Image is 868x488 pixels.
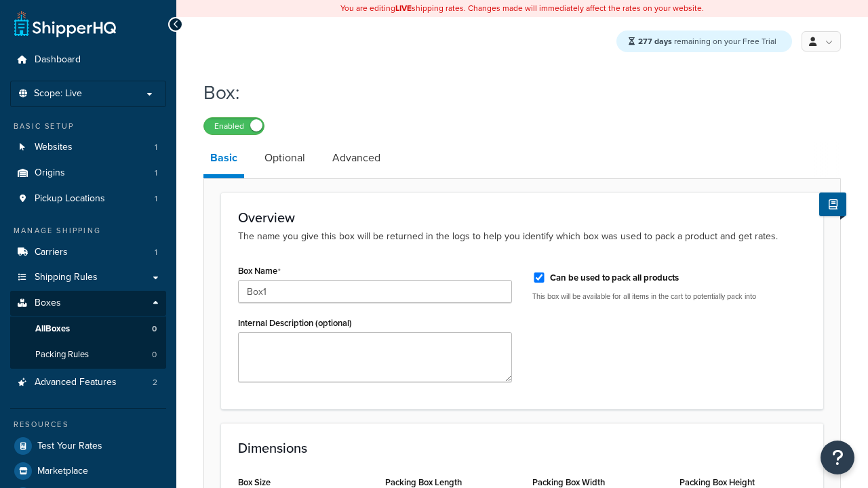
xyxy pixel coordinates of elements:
a: Basic [203,142,244,178]
a: Packing Rules0 [10,342,166,367]
b: LIVE [395,2,412,14]
div: Resources [10,419,166,430]
button: Open Resource Center [821,441,854,474]
label: Box Name [238,266,281,277]
strong: 277 days [638,35,672,47]
span: 1 [155,167,157,179]
li: Packing Rules [10,342,166,367]
span: Dashboard [35,54,81,66]
span: Scope: Live [34,88,82,100]
p: The name you give this box will be returned in the logs to help you identify which box was used t... [238,229,806,244]
label: Internal Description (optional) [238,318,352,328]
a: Websites1 [10,135,166,160]
h1: Box: [203,79,824,106]
span: Pickup Locations [35,193,105,205]
p: This box will be available for all items in the cart to potentially pack into [532,291,806,302]
label: Packing Box Height [679,477,755,487]
li: Boxes [10,291,166,368]
a: Advanced Features2 [10,370,166,395]
span: Test Your Rates [37,441,102,452]
span: remaining on your Free Trial [638,35,776,47]
a: Pickup Locations1 [10,186,166,211]
li: Carriers [10,240,166,265]
span: Packing Rules [35,349,89,361]
span: Boxes [35,298,61,309]
h3: Dimensions [238,441,806,455]
label: Can be used to pack all products [550,272,679,284]
span: All Boxes [35,323,70,335]
button: Show Help Docs [819,192,846,216]
label: Packing Box Length [385,477,462,487]
a: Marketplace [10,459,166,483]
a: Boxes [10,291,166,316]
a: Shipping Rules [10,265,166,290]
a: Optional [258,142,312,174]
li: Websites [10,135,166,160]
h3: Overview [238,210,806,225]
label: Box Size [238,477,271,487]
span: 1 [155,142,157,153]
li: Advanced Features [10,370,166,395]
div: Manage Shipping [10,225,166,237]
span: 0 [152,323,157,335]
span: 1 [155,193,157,205]
span: 1 [155,247,157,258]
span: Carriers [35,247,68,258]
a: AllBoxes0 [10,317,166,342]
div: Basic Setup [10,121,166,132]
span: 2 [153,377,157,388]
li: Pickup Locations [10,186,166,211]
span: Websites [35,142,73,153]
label: Packing Box Width [532,477,605,487]
span: 0 [152,349,157,361]
span: Origins [35,167,65,179]
a: Dashboard [10,47,166,73]
span: Shipping Rules [35,272,98,283]
span: Advanced Features [35,377,117,388]
label: Enabled [204,118,264,134]
li: Origins [10,161,166,186]
a: Advanced [325,142,387,174]
a: Test Your Rates [10,434,166,458]
a: Origins1 [10,161,166,186]
a: Carriers1 [10,240,166,265]
span: Marketplace [37,466,88,477]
